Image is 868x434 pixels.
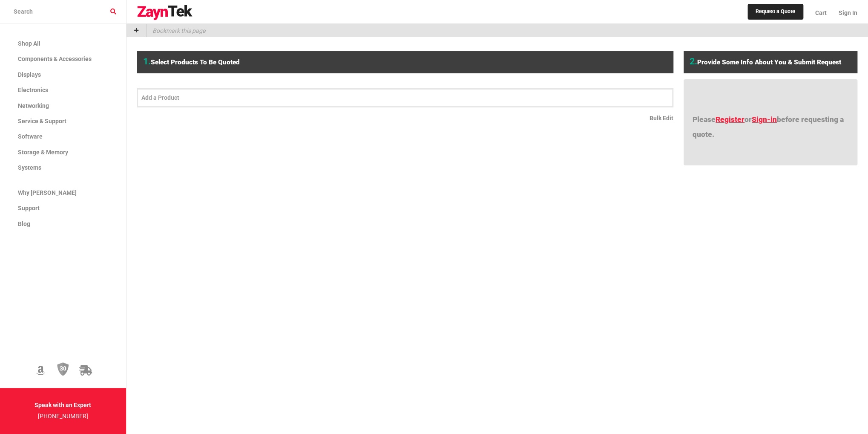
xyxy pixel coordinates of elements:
[57,362,69,376] img: 30 Day Return Policy
[143,54,667,69] h6: Select Products to be Quoted
[747,4,803,20] a: Request a Quote
[809,2,833,23] a: Cart
[18,205,40,211] span: Support
[693,112,848,150] p: Please or before requesting a quote.
[141,93,669,104] input: Add a Product
[18,40,40,47] span: Shop All
[752,115,777,124] a: Sign-in
[18,118,66,124] span: Service & Support
[34,402,91,408] strong: Speak with an Expert
[18,220,30,227] span: Blog
[38,413,88,420] a: [PHONE_NUMBER]
[690,56,697,67] span: 2.
[650,113,673,123] a: Bulk Edit
[137,5,193,20] img: logo
[690,54,851,69] h6: Provide Some Info About you & Submit Request
[815,9,827,16] span: Cart
[716,115,744,124] a: Register
[18,133,43,140] span: Software
[18,87,48,93] span: Electronics
[143,56,150,67] span: 1.
[18,102,49,109] span: Networking
[833,2,857,23] a: Sign In
[18,149,68,156] span: Storage & Memory
[147,24,205,37] p: Bookmark this page
[18,71,41,78] span: Displays
[18,164,41,171] span: Systems
[18,189,77,196] span: Why [PERSON_NAME]
[18,55,92,62] span: Components & Accessories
